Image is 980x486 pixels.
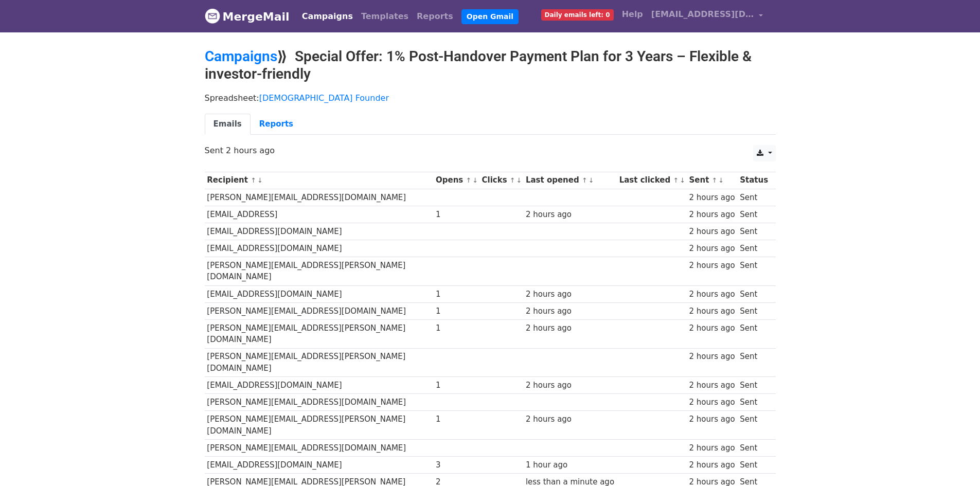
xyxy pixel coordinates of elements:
td: Sent [737,206,770,223]
div: 1 hour ago [526,459,614,471]
td: Sent [737,377,770,394]
a: Daily emails left: 0 [537,4,618,25]
div: 2 hours ago [689,413,735,425]
a: [EMAIL_ADDRESS][DOMAIN_NAME] [647,4,768,28]
div: 2 hours ago [526,413,614,425]
a: Emails [205,114,251,135]
h2: ⟫ Special Offer: 1% Post-Handover Payment Plan for 3 Years – Flexible & investor-friendly [205,48,776,82]
th: Clicks [479,172,523,189]
td: Sent [737,285,770,302]
a: Templates [357,6,413,27]
td: [EMAIL_ADDRESS][DOMAIN_NAME] [205,223,434,240]
span: [EMAIL_ADDRESS][DOMAIN_NAME] [651,8,754,21]
td: [PERSON_NAME][EMAIL_ADDRESS][DOMAIN_NAME] [205,302,434,319]
div: 2 hours ago [689,192,735,204]
a: ↑ [466,176,472,184]
div: 2 hours ago [526,380,614,391]
td: Sent [737,319,770,348]
a: [DEMOGRAPHIC_DATA] Founder [259,93,389,103]
a: ↓ [589,176,594,184]
div: 2 hours ago [689,442,735,454]
a: ↑ [251,176,256,184]
div: 2 hours ago [526,289,614,300]
div: 2 hours ago [526,322,614,334]
a: ↓ [472,176,478,184]
td: Sent [737,348,770,377]
a: ↑ [510,176,515,184]
a: Help [618,4,647,25]
a: Campaigns [298,6,357,27]
div: 2 hours ago [689,380,735,391]
td: [EMAIL_ADDRESS][DOMAIN_NAME] [205,285,434,302]
th: Opens [433,172,479,189]
a: ↑ [673,176,679,184]
div: 1 [436,322,477,334]
a: ↑ [712,176,718,184]
div: 2 hours ago [689,397,735,408]
td: [PERSON_NAME][EMAIL_ADDRESS][PERSON_NAME][DOMAIN_NAME] [205,411,434,440]
td: Sent [737,411,770,440]
div: 1 [436,289,477,300]
td: Sent [737,439,770,456]
td: Sent [737,257,770,286]
div: 1 [436,413,477,425]
a: MergeMail [205,6,290,27]
td: Sent [737,394,770,411]
div: 2 hours ago [526,305,614,317]
iframe: Chat Widget [929,437,980,486]
div: 3 [436,459,477,471]
div: 2 hours ago [689,459,735,471]
div: 2 hours ago [689,209,735,221]
div: 2 hours ago [689,226,735,238]
td: [PERSON_NAME][EMAIL_ADDRESS][DOMAIN_NAME] [205,189,434,206]
a: ↓ [718,176,724,184]
div: 2 hours ago [689,305,735,317]
a: ↑ [582,176,587,184]
div: 2 hours ago [689,243,735,255]
td: [PERSON_NAME][EMAIL_ADDRESS][DOMAIN_NAME] [205,394,434,411]
a: Open Gmail [461,9,519,24]
div: 1 [436,380,477,391]
th: Status [737,172,770,189]
div: 2 hours ago [689,322,735,334]
div: 1 [436,305,477,317]
td: [EMAIL_ADDRESS][DOMAIN_NAME] [205,377,434,394]
th: Last opened [523,172,617,189]
td: [PERSON_NAME][EMAIL_ADDRESS][PERSON_NAME][DOMAIN_NAME] [205,348,434,377]
td: Sent [737,457,770,474]
td: [EMAIL_ADDRESS] [205,206,434,223]
a: Campaigns [205,48,277,65]
td: Sent [737,302,770,319]
td: [EMAIL_ADDRESS][DOMAIN_NAME] [205,457,434,474]
td: [PERSON_NAME][EMAIL_ADDRESS][DOMAIN_NAME] [205,439,434,456]
a: ↓ [680,176,685,184]
p: Sent 2 hours ago [205,145,776,156]
td: Sent [737,223,770,240]
a: ↓ [257,176,263,184]
span: Daily emails left: 0 [541,9,614,21]
p: Spreadsheet: [205,93,776,103]
div: 1 [436,209,477,221]
div: 2 hours ago [689,260,735,272]
th: Recipient [205,172,434,189]
td: Sent [737,240,770,257]
a: Reports [413,6,457,27]
div: 2 hours ago [526,209,614,221]
td: [EMAIL_ADDRESS][DOMAIN_NAME] [205,240,434,257]
td: [PERSON_NAME][EMAIL_ADDRESS][PERSON_NAME][DOMAIN_NAME] [205,257,434,286]
td: Sent [737,189,770,206]
td: [PERSON_NAME][EMAIL_ADDRESS][PERSON_NAME][DOMAIN_NAME] [205,319,434,348]
th: Last clicked [617,172,687,189]
a: Reports [251,114,302,135]
a: ↓ [516,176,522,184]
img: MergeMail logo [205,8,220,24]
div: 2 hours ago [689,351,735,363]
div: 2 hours ago [689,289,735,300]
th: Sent [687,172,738,189]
